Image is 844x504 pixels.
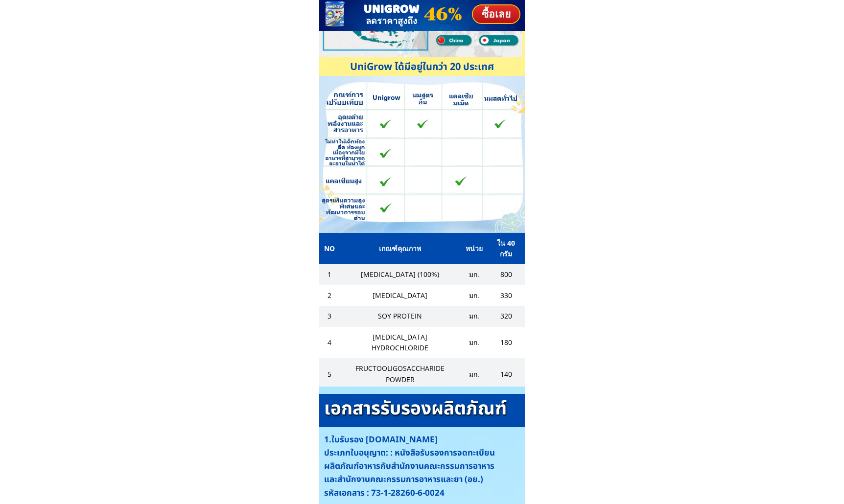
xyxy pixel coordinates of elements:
[473,5,519,23] p: ซื้อเลย
[488,233,525,265] td: ใน 40 กรัม
[488,358,525,390] td: 140
[340,306,461,326] td: SOY PROTEIN
[340,233,461,265] td: เกณฑ์คุณภาพ
[340,285,461,306] td: [MEDICAL_DATA]
[461,306,488,326] td: มก.
[461,358,488,390] td: มก.
[364,1,462,21] h3: UNIGROW
[323,61,521,73] h3: UniGrow ได้มีอยู่ในกว่า 20 ประเทศ
[461,327,488,359] td: มก.
[319,233,340,265] td: NO
[340,327,461,359] td: [MEDICAL_DATA] HYDROCHLORIDE
[324,395,532,424] h3: เอกสารรับรองผลิตภัณฑ์
[461,264,488,285] td: มก.
[488,327,525,359] td: 180
[340,358,461,390] td: FRUCTOOLIGOSACCHARIDE POWDER
[319,327,340,359] td: 4
[319,285,340,306] td: 2
[488,306,525,326] td: 320
[461,233,488,265] td: หน่วย
[319,306,340,326] td: 3
[319,264,340,285] td: 1
[319,358,340,390] td: 5
[488,264,525,285] td: 800
[461,285,488,306] td: มก.
[424,0,481,28] h3: 46%
[340,264,461,285] td: [MEDICAL_DATA] (100%)
[488,285,525,306] td: 330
